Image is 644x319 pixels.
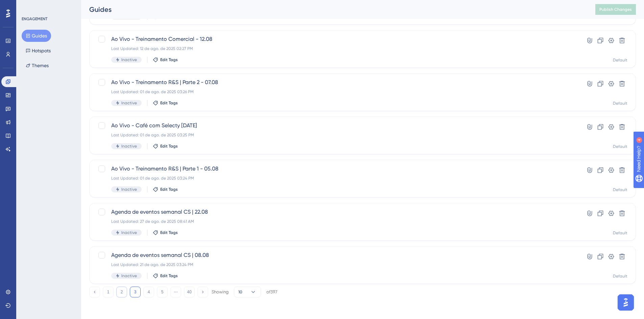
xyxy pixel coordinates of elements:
[121,57,137,62] span: Inactive
[613,57,627,63] div: Default
[111,78,560,86] span: Ao Vivo - Treinamento R&S | Parte 2 - 07.08
[153,143,178,149] button: Edit Tags
[238,289,242,295] span: 10
[157,287,168,297] button: 5
[143,287,154,297] button: 4
[130,287,141,297] button: 3
[234,287,261,297] button: 10
[111,208,560,216] span: Agenda de eventos semanal CS | 22.08
[613,101,627,106] div: Default
[121,187,137,192] span: Inactive
[160,230,178,235] span: Edit Tags
[121,143,137,149] span: Inactive
[153,57,178,62] button: Edit Tags
[111,46,560,51] div: Last Updated: 12 de ago. de 2025 02:27 PM
[111,251,560,259] span: Agenda de eventos semanal CS | 08.08
[212,289,229,295] div: Showing
[47,3,49,9] div: 4
[116,287,127,297] button: 2
[153,187,178,192] button: Edit Tags
[613,187,627,192] div: Default
[153,230,178,235] button: Edit Tags
[89,5,578,14] div: Guides
[153,273,178,278] button: Edit Tags
[613,273,627,279] div: Default
[111,262,560,267] div: Last Updated: 21 de ago. de 2025 03:24 PM
[103,287,114,297] button: 1
[160,100,178,106] span: Edit Tags
[170,287,181,297] button: ⋯
[111,89,560,95] div: Last Updated: 01 de ago. de 2025 03:26 PM
[599,7,632,12] span: Publish Changes
[121,100,137,106] span: Inactive
[22,30,51,42] button: Guides
[613,144,627,149] div: Default
[111,35,560,43] span: Ao Vivo - Treinamento Comercial - 12.08
[613,230,627,236] div: Default
[16,2,42,10] span: Need Help?
[111,176,560,181] div: Last Updated: 01 de ago. de 2025 03:24 PM
[121,273,137,278] span: Inactive
[121,230,137,235] span: Inactive
[184,287,195,297] button: 40
[111,132,560,138] div: Last Updated: 01 de ago. de 2025 03:25 PM
[111,165,560,173] span: Ao Vivo - Treinamento R&S | Parte 1 - 05.08
[22,45,55,57] button: Hotspots
[22,16,47,22] div: ENGAGEMENT
[22,59,53,72] button: Themes
[160,273,178,278] span: Edit Tags
[595,4,636,15] button: Publish Changes
[153,100,178,106] button: Edit Tags
[111,219,560,224] div: Last Updated: 27 de ago. de 2025 08:41 AM
[111,122,560,130] span: Ao Vivo - Café com Selecty [DATE]
[266,289,277,295] div: of 397
[616,292,636,313] iframe: UserGuiding AI Assistant Launcher
[160,143,178,149] span: Edit Tags
[160,57,178,62] span: Edit Tags
[160,187,178,192] span: Edit Tags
